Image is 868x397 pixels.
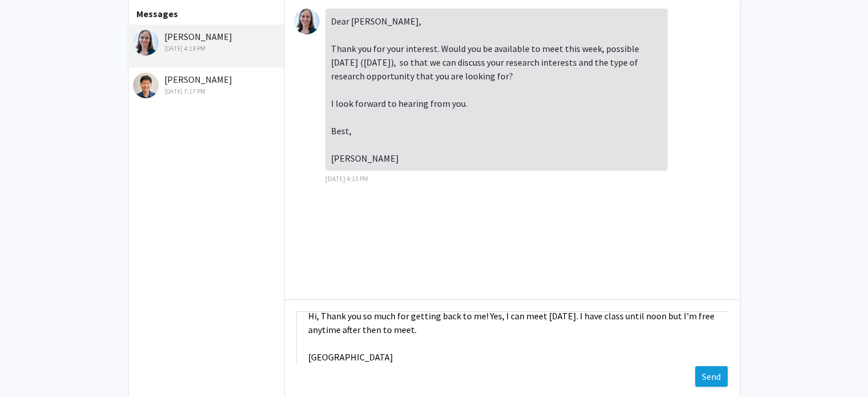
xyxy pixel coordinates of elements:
[133,73,282,97] div: [PERSON_NAME]
[296,311,728,363] textarea: Message
[294,9,320,34] img: Wendy McKimpson
[133,30,159,55] img: Wendy McKimpson
[695,366,728,387] button: Send
[133,86,282,97] div: [DATE] 7:17 PM
[133,30,282,54] div: [PERSON_NAME]
[133,43,282,54] div: [DATE] 4:13 PM
[9,346,49,388] iframe: Chat
[136,8,178,19] b: Messages
[133,73,159,98] img: Joshua Jeong
[325,174,368,183] span: [DATE] 4:13 PM
[325,9,668,171] div: Dear [PERSON_NAME], Thank you for your interest. Would you be available to meet this week, possib...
